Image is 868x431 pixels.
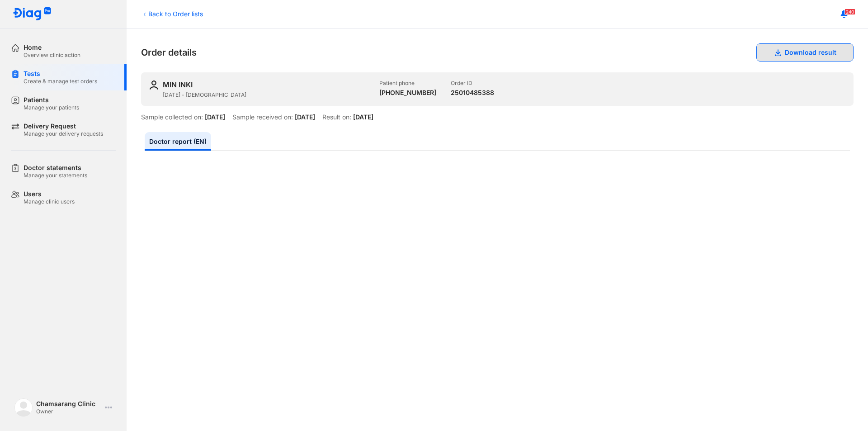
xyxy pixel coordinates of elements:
div: Owner [36,408,101,415]
div: Manage your statements [24,172,87,179]
div: Manage your patients [24,104,79,111]
div: Manage your delivery requests [24,130,103,137]
div: Patients [24,96,79,104]
div: Order ID [451,80,494,87]
div: MIN INKI [163,80,193,90]
div: Manage clinic users [24,198,75,205]
span: 240 [844,9,855,15]
div: [DATE] - [DEMOGRAPHIC_DATA] [163,91,372,99]
div: [DATE] [295,113,315,121]
div: Sample received on: [232,113,293,121]
div: Patient phone [379,80,436,87]
button: Download result [756,43,854,62]
div: Order details [141,43,854,62]
div: Sample collected on: [141,113,203,121]
div: Back to Order lists [141,9,203,19]
div: 25010485388 [451,89,494,97]
div: Users [24,190,75,198]
div: Overview clinic action [24,52,80,59]
img: user-icon [148,80,159,90]
div: Chamsarang Clinic [36,400,101,408]
div: Result on: [322,113,351,121]
div: Tests [24,70,97,78]
div: Doctor statements [24,164,87,172]
div: [DATE] [205,113,225,121]
div: [PHONE_NUMBER] [379,89,436,97]
img: logo [13,7,52,21]
img: logo [14,398,33,417]
div: [DATE] [353,113,373,121]
div: Home [24,43,80,52]
div: Delivery Request [24,122,103,130]
a: Doctor report (EN) [145,132,211,151]
div: Create & manage test orders [24,78,97,85]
